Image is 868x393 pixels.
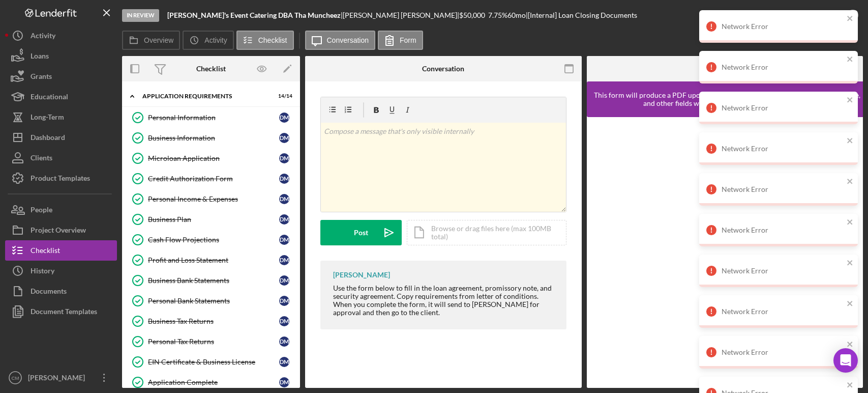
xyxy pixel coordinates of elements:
div: [PERSON_NAME] [PERSON_NAME] | [343,11,459,19]
div: D M [279,357,289,367]
div: | [167,11,343,19]
div: Checklist [31,240,60,263]
a: EIN Certificate & Business LicenseDM [127,352,295,372]
a: Personal Tax ReturnsDM [127,331,295,352]
label: Conversation [327,36,369,44]
div: D M [279,296,289,306]
label: Overview [144,36,173,44]
span: $50,000 [459,11,485,19]
button: close [847,177,854,187]
button: Activity [183,31,233,50]
div: Network Error [722,63,844,71]
button: close [847,381,854,390]
button: Form [378,31,423,50]
div: D M [279,235,289,245]
div: | [Internal] Loan Closing Documents [526,11,637,19]
div: Documents [31,281,67,304]
div: D M [279,316,289,326]
a: Business Bank StatementsDM [127,270,295,291]
div: D M [279,377,289,387]
label: Checklist [258,36,287,44]
a: Application CompleteDM [127,372,295,392]
div: 60 mo [507,11,526,19]
div: Checklist [196,65,226,73]
b: [PERSON_NAME]'s Event Catering DBA Tha Muncheez [167,11,341,19]
button: close [847,218,854,228]
button: close [847,259,854,268]
a: Microloan ApplicationDM [127,148,295,169]
div: In Review [122,9,159,22]
button: Overview [122,31,180,50]
div: Personal Information [148,114,279,122]
button: Checklist [236,31,294,50]
button: Checklist [5,240,117,261]
a: Cash Flow ProjectionsDM [127,230,295,250]
div: Business Bank Statements [148,276,279,285]
div: This form will produce a PDF upon submission. Profile data will pre-fill, if applicable, and othe... [592,91,863,107]
div: Business Plan [148,215,279,223]
div: Network Error [722,348,844,356]
div: [PERSON_NAME] [333,271,390,279]
div: Network Error [722,104,844,112]
div: Microloan Application [148,154,279,162]
div: D M [279,113,289,123]
button: close [847,136,854,146]
label: Activity [204,36,227,44]
div: Network Error [722,226,844,234]
button: Conversation [305,31,376,50]
a: Business InformationDM [127,128,295,148]
text: CM [12,375,19,381]
div: Network Error [722,22,844,31]
div: Personal Tax Returns [148,338,279,346]
button: close [847,14,854,24]
div: Document Templates [31,301,97,324]
div: D M [279,133,289,143]
div: [PERSON_NAME] [25,368,92,390]
div: 7.75 % [488,11,507,19]
div: EIN Certificate & Business License [148,358,279,366]
a: Personal Bank StatementsDM [127,291,295,311]
a: Personal InformationDM [127,107,295,128]
button: Documents [5,281,117,301]
div: Open Intercom Messenger [833,348,858,373]
a: Business Tax ReturnsDM [127,311,295,331]
button: close [847,96,854,105]
button: close [847,299,854,309]
button: close [847,340,854,350]
div: D M [279,174,289,184]
div: D M [279,153,289,163]
div: D M [279,214,289,224]
button: Post [320,220,402,245]
div: D M [279,255,289,265]
div: Conversation [422,65,464,73]
div: Application Complete [148,378,279,386]
div: Mark Complete [791,5,840,25]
